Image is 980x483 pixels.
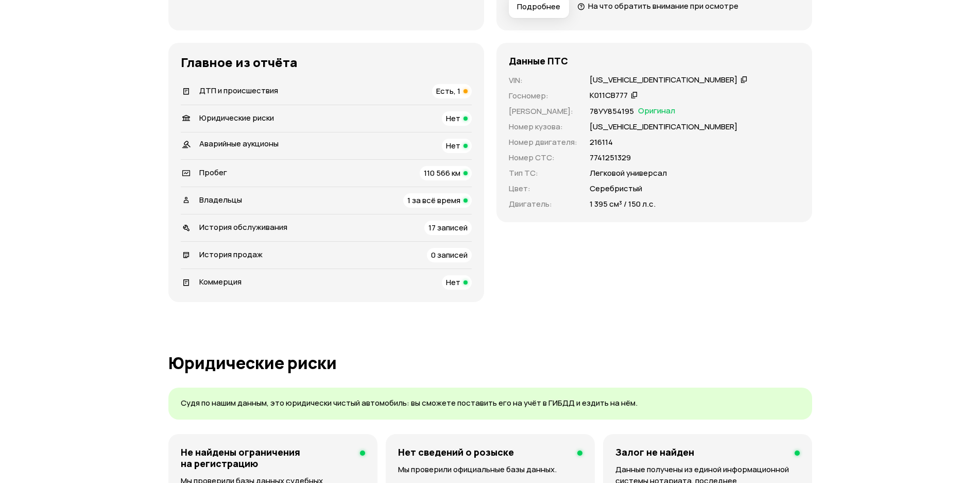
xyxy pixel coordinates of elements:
[199,194,242,205] span: Владельцы
[509,121,577,132] p: Номер кузова :
[509,90,577,102] p: Госномер :
[588,1,738,11] span: На что обратить внимание при осмотре
[199,138,279,149] span: Аварийные аукционы
[199,167,227,178] span: Пробег
[424,168,460,178] span: 110 566 км
[509,55,568,66] h4: Данные ПТС
[446,140,460,151] span: Нет
[615,446,694,458] h4: Залог не найден
[199,85,278,96] span: ДТП и происшествия
[181,398,800,409] p: Судя по нашим данным, это юридически чистый автомобиль: вы сможете поставить его на учёт в ГИБДД ...
[446,113,460,124] span: Нет
[517,2,560,12] span: Подробнее
[590,183,642,194] p: Серебристый
[407,195,460,206] span: 1 за всё время
[509,168,577,179] p: Тип ТС :
[509,106,577,117] p: [PERSON_NAME] :
[199,112,274,123] span: Юридические риски
[590,137,613,148] p: 216114
[199,249,263,260] span: История продаж
[590,152,631,163] p: 7741251329
[181,446,352,469] h4: Не найдены ограничения на регистрацию
[590,90,628,101] div: К011СВ777
[590,121,737,132] p: [US_VEHICLE_IDENTIFICATION_NUMBER]
[509,198,577,210] p: Двигатель :
[436,86,460,96] span: Есть, 1
[590,106,634,117] p: 78УУ854195
[509,152,577,163] p: Номер СТС :
[509,183,577,194] p: Цвет :
[590,75,737,86] div: [US_VEHICLE_IDENTIFICATION_NUMBER]
[577,1,739,11] a: На что обратить внимание при осмотре
[168,354,812,372] h1: Юридические риски
[431,249,468,260] span: 0 записей
[199,276,242,287] span: Коммерция
[398,464,582,475] p: Мы проверили официальные базы данных.
[638,106,675,117] span: Оригинал
[509,137,577,148] p: Номер двигателя :
[181,55,472,70] h3: Главное из отчёта
[199,222,287,232] span: История обслуживания
[446,277,460,288] span: Нет
[428,222,468,233] span: 17 записей
[590,198,656,210] p: 1 395 см³ / 150 л.с.
[590,168,667,179] p: Легковой универсал
[509,75,577,86] p: VIN :
[398,446,514,458] h4: Нет сведений о розыске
